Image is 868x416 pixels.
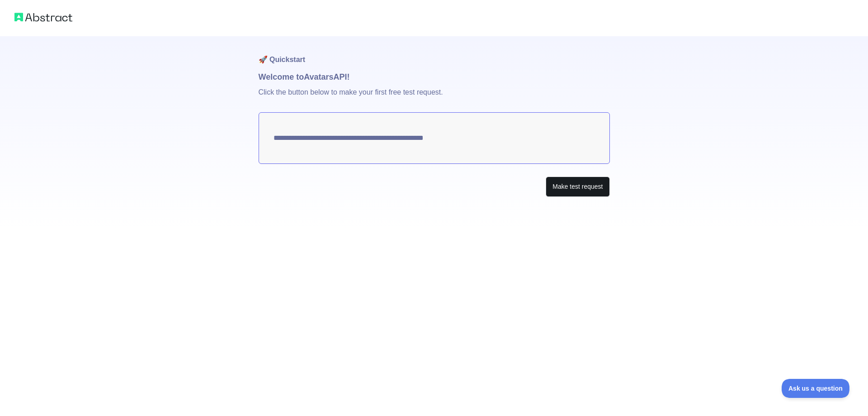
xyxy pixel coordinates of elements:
img: Abstract logo [14,11,72,24]
iframe: Toggle Customer Support [782,379,850,398]
button: Make test request [546,177,609,197]
h1: 🚀 Quickstart [259,36,610,71]
h1: Welcome to Avatars API! [259,71,610,83]
p: Click the button below to make your first free test request. [259,83,610,112]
